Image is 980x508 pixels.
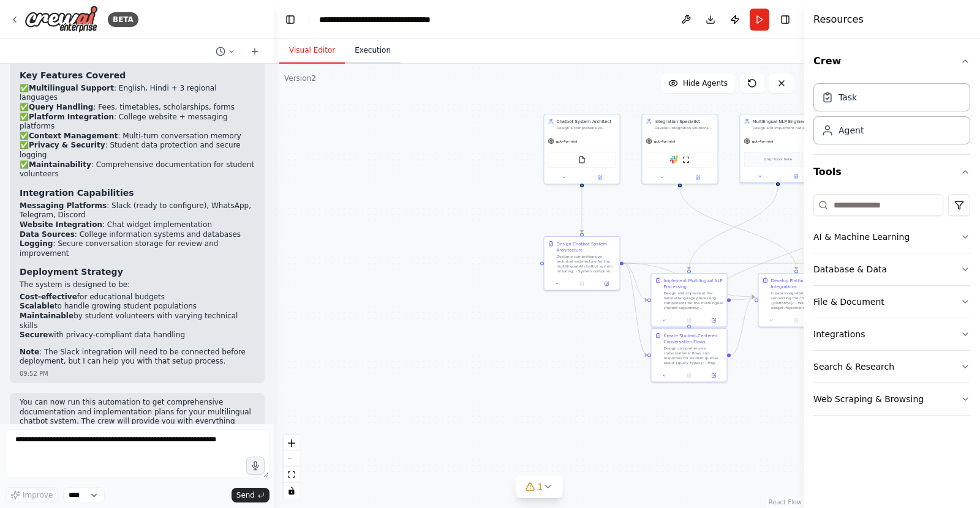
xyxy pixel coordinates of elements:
img: Logo [24,6,98,33]
strong: Data Sources [20,230,75,239]
div: Agent [839,124,864,136]
button: Open in side panel [703,317,724,324]
span: 1 [538,480,543,493]
div: Design Chatbot System Architecture [557,241,616,253]
div: Design comprehensive conversational flows and responses for student queries about {query_types}: ... [664,346,723,365]
div: File & Document [813,296,884,308]
span: gpt-4o-mini [556,139,578,144]
p: The system is designed to be: [20,280,255,290]
div: Multilingual NLP Engineer [753,118,812,124]
strong: Platform Integration [29,113,114,121]
li: with privacy-compliant data handling [20,331,255,340]
div: Search & Research [813,360,894,373]
div: Design Chatbot System ArchitectureDesign a comprehensive technical architecture for the multiling... [544,236,620,291]
div: Create integration solutions for connecting the chatbot with {platforms}: - Website chat widget i... [771,291,831,310]
div: Task [839,91,857,103]
li: : Slack (ready to configure), WhatsApp, Telegram, Discord [20,201,255,220]
div: Multilingual NLP EngineerDesign and implement natural language processing capabilities for {langu... [740,114,816,183]
div: Create Student-Centered Conversation FlowsDesign comprehensive conversational flows and responses... [651,328,728,382]
li: : Secure conversation storage for review and improvement [20,239,255,258]
div: Design a comprehensive multilingual AI chatbot architecture for {institution_name} that handles s... [557,125,616,130]
div: React Flow controls [284,435,300,499]
div: Develop integration solutions for connecting the chatbot with {platforms} (college website, messa... [655,125,714,130]
strong: Logging [20,239,53,248]
button: Hide Agents [661,73,735,93]
div: Create Student-Centered Conversation Flows [664,332,723,345]
div: Version 2 [284,73,316,83]
button: toggle interactivity [284,483,300,499]
div: Chatbot System Architect [557,118,616,124]
li: : Chat widget implementation [20,220,255,230]
button: 1 [516,476,563,498]
button: Improve [5,487,58,503]
button: Open in side panel [596,280,617,288]
div: Implement Multilingual NLP Processing [664,277,723,289]
div: Design and implement the natural language processing components for the multilingual chatbot supp... [664,291,723,310]
button: Open in side panel [703,372,724,379]
strong: Privacy & Security [29,141,105,149]
g: Edge from 4f8f8847-04bd-4752-b642-bab1def446ad to 84499de1-8391-40b7-a047-f69ef4efb437 [731,294,755,358]
strong: Note [20,348,39,356]
button: Search & Research [813,351,970,383]
button: Integrations [813,318,970,350]
div: Tools [813,189,970,425]
button: Hide right sidebar [777,11,794,28]
button: No output available [676,372,702,379]
p: : The Slack integration will need to be connected before deployment, but I can help you with that... [20,348,255,367]
div: Design and implement natural language processing capabilities for {languages} including context m... [753,125,812,130]
div: Implement Multilingual NLP ProcessingDesign and implement the natural language processing compone... [651,273,728,327]
strong: Deployment Strategy [20,267,123,277]
div: Database & Data [813,263,887,275]
strong: Query Handling [29,103,93,111]
p: ✅ : English, Hindi + 3 regional languages ✅ : Fees, timetables, scholarships, forms ✅ : College w... [20,84,255,179]
button: AI & Machine Learning [813,221,970,253]
li: for educational budgets [20,293,255,302]
button: Click to speak your automation idea [246,457,265,475]
div: BETA [108,12,138,27]
span: gpt-4o-mini [752,139,774,144]
g: Edge from 7521283c-8616-4046-bce5-03289bf7dbd6 to 4f8f8847-04bd-4752-b642-bab1def446ad [624,260,647,358]
div: Integration SpecialistDevelop integration solutions for connecting the chatbot with {platforms} (... [642,114,718,184]
g: Edge from 02188363-732b-4740-bfb0-cda8666aacce to 4f8f8847-04bd-4752-b642-bab1def446ad [686,187,879,324]
strong: Secure [20,331,48,339]
div: AI & Machine Learning [813,231,910,243]
li: to handle growing student populations [20,302,255,312]
span: Drop tools here [764,156,792,162]
strong: Cost-effective [20,293,77,301]
button: No output available [676,317,702,324]
button: File & Document [813,286,970,318]
strong: Integration Capabilities [20,188,134,198]
strong: Context Management [29,132,118,140]
img: Slack [670,156,677,163]
button: No output available [569,280,595,288]
div: Web Scraping & Browsing [813,393,924,405]
div: Integration Specialist [655,118,714,124]
p: You can now run this automation to get comprehensive documentation and implementation plans for y... [20,398,255,436]
a: React Flow attribution [769,499,802,506]
strong: Maintainable [20,312,73,320]
button: Visual Editor [279,38,345,64]
li: : College information systems and databases [20,230,255,240]
g: Edge from a2198702-218e-4958-ac4d-64b41a8c2583 to 84499de1-8391-40b7-a047-f69ef4efb437 [677,187,799,269]
strong: Maintainability [29,160,91,169]
button: Switch to previous chat [211,44,240,59]
button: Open in side panel [582,174,617,181]
span: Hide Agents [683,78,728,88]
button: Crew [813,44,970,78]
img: ScrapeWebsiteTool [682,156,690,163]
li: by student volunteers with varying technical skills [20,312,255,331]
g: Edge from 00c1e731-a604-4612-93fc-b6435cc0af2b to 7521283c-8616-4046-bce5-03289bf7dbd6 [579,187,585,233]
strong: Scalable [20,302,55,310]
button: Tools [813,155,970,189]
g: Edge from 7521283c-8616-4046-bce5-03289bf7dbd6 to b9cfe8d0-9f86-48c1-a10f-4ccb1d63beb2 [624,260,647,303]
span: Send [236,490,255,500]
button: Open in side panel [680,174,715,181]
div: Crew [813,78,970,154]
strong: Messaging Platforms [20,201,107,210]
span: Improve [23,490,53,500]
button: Web Scraping & Browsing [813,383,970,415]
button: zoom in [284,435,300,451]
button: Start a new chat [245,44,265,59]
div: Chatbot System ArchitectDesign a comprehensive multilingual AI chatbot architecture for {institut... [544,114,620,184]
button: Open in side panel [778,173,813,180]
